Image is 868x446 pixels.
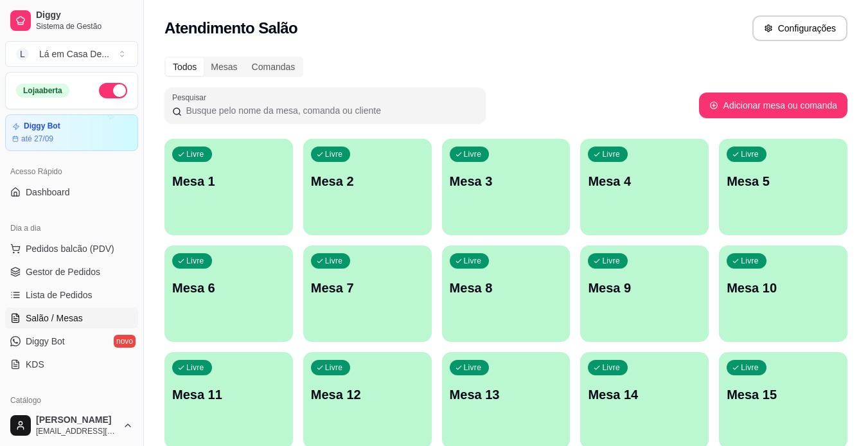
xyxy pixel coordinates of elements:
button: Pedidos balcão (PDV) [5,238,138,259]
a: DiggySistema de Gestão [5,5,138,36]
p: Livre [186,362,204,373]
span: Lista de Pedidos [26,289,93,301]
button: LivreMesa 7 [303,245,432,342]
button: LivreMesa 9 [580,245,709,342]
span: L [16,48,29,60]
span: KDS [26,358,44,371]
button: [PERSON_NAME][EMAIL_ADDRESS][DOMAIN_NAME] [5,410,138,441]
p: Mesa 12 [311,386,424,404]
p: Livre [325,256,343,266]
p: Livre [741,149,759,159]
p: Mesa 14 [588,386,701,404]
div: Mesas [204,58,244,76]
p: Livre [325,362,343,373]
button: LivreMesa 3 [442,139,571,235]
div: Todos [166,58,204,76]
span: Salão / Mesas [26,312,83,325]
button: LivreMesa 2 [303,139,432,235]
div: Comandas [245,58,303,76]
span: [EMAIL_ADDRESS][DOMAIN_NAME] [36,426,118,436]
button: LivreMesa 6 [164,245,293,342]
button: Alterar Status [99,83,127,98]
p: Livre [464,256,482,266]
div: Dia a dia [5,218,138,238]
span: Pedidos balcão (PDV) [26,242,114,255]
button: LivreMesa 4 [580,139,709,235]
button: LivreMesa 1 [164,139,293,235]
p: Mesa 1 [172,172,285,190]
div: Lá em Casa De ... [39,48,109,60]
a: Lista de Pedidos [5,285,138,305]
p: Livre [464,149,482,159]
input: Pesquisar [182,104,478,117]
span: Diggy Bot [26,335,65,348]
article: até 27/09 [21,134,53,144]
p: Mesa 6 [172,279,285,297]
p: Mesa 15 [727,386,840,404]
div: Acesso Rápido [5,161,138,182]
p: Mesa 7 [311,279,424,297]
a: Diggy Botaté 27/09 [5,114,138,151]
article: Diggy Bot [24,121,60,131]
a: Diggy Botnovo [5,331,138,352]
a: Dashboard [5,182,138,202]
label: Pesquisar [172,92,211,103]
button: Select a team [5,41,138,67]
p: Livre [464,362,482,373]
p: Mesa 10 [727,279,840,297]
span: Dashboard [26,186,70,199]
button: Adicionar mesa ou comanda [699,93,847,118]
button: LivreMesa 5 [719,139,847,235]
span: Gestor de Pedidos [26,265,100,278]
p: Livre [325,149,343,159]
p: Livre [602,256,620,266]
p: Livre [602,362,620,373]
h2: Atendimento Salão [164,18,297,39]
button: Configurações [752,15,847,41]
a: Salão / Mesas [5,308,138,328]
p: Mesa 8 [450,279,563,297]
p: Livre [186,149,204,159]
p: Livre [741,256,759,266]
button: LivreMesa 10 [719,245,847,342]
button: LivreMesa 8 [442,245,571,342]
span: Sistema de Gestão [36,21,133,31]
p: Mesa 2 [311,172,424,190]
a: KDS [5,354,138,375]
p: Livre [741,362,759,373]
div: Catálogo [5,390,138,411]
span: Diggy [36,10,133,21]
p: Livre [602,149,620,159]
p: Mesa 13 [450,386,563,404]
p: Mesa 9 [588,279,701,297]
p: Livre [186,256,204,266]
p: Mesa 5 [727,172,840,190]
a: Gestor de Pedidos [5,262,138,282]
p: Mesa 11 [172,386,285,404]
p: Mesa 4 [588,172,701,190]
span: [PERSON_NAME] [36,415,118,426]
div: Loja aberta [16,84,69,98]
p: Mesa 3 [450,172,563,190]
